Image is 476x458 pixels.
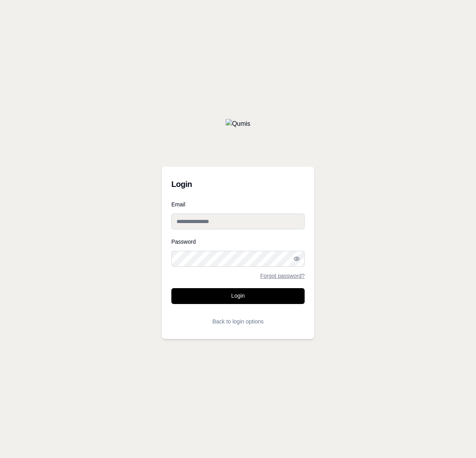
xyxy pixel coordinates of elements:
[260,273,305,279] a: Forgot password?
[226,119,250,129] img: Qumis
[171,288,305,304] button: Login
[171,202,305,207] label: Email
[171,314,305,329] button: Back to login options
[171,239,305,244] label: Password
[171,176,305,192] h3: Login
